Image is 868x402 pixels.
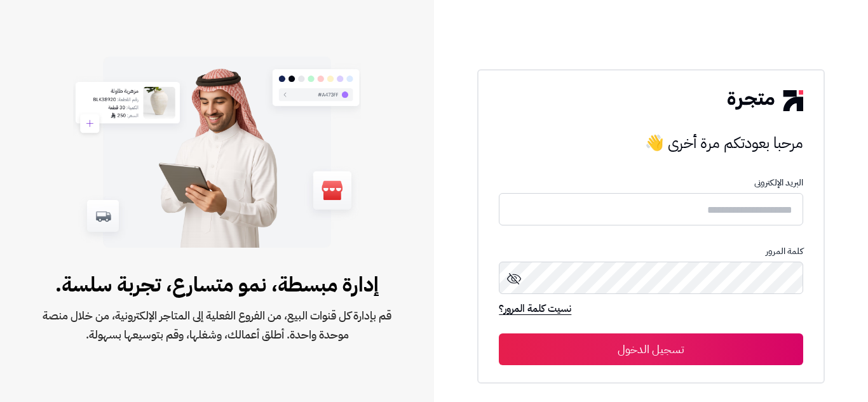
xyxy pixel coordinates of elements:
button: تسجيل الدخول [499,333,803,365]
p: كلمة المرور [499,246,803,257]
span: إدارة مبسطة، نمو متسارع، تجربة سلسة. [41,269,393,300]
h3: مرحبا بعودتكم مرة أخرى 👋 [499,130,803,156]
a: نسيت كلمة المرور؟ [499,301,571,319]
p: البريد الإلكترونى [499,178,803,188]
img: logo-2.png [728,90,803,111]
span: قم بإدارة كل قنوات البيع، من الفروع الفعلية إلى المتاجر الإلكترونية، من خلال منصة موحدة واحدة. أط... [41,306,393,344]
